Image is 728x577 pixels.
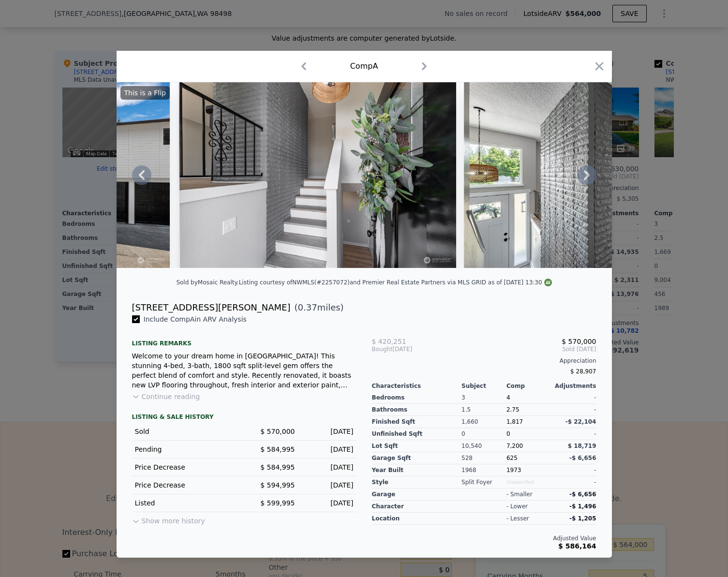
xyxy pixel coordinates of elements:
div: 1,660 [461,416,506,428]
div: 1973 [506,464,551,476]
span: 4 [506,394,510,401]
span: Sold [DATE] [446,345,596,353]
div: - [551,476,596,488]
div: location [372,513,462,525]
div: [DATE] [303,444,354,454]
div: character [372,501,462,513]
div: Subject [461,382,506,390]
div: [STREET_ADDRESS][PERSON_NAME] [132,301,291,314]
div: [DATE] [303,480,354,490]
div: Listing courtesy of NWMLS (#2257072) and Premier Real Estate Partners via MLS GRID as of [DATE] 1... [239,279,552,286]
img: Property Img [178,82,456,268]
div: Listed [135,498,237,508]
div: 1968 [461,464,506,476]
div: [DATE] [303,462,354,472]
div: 2.75 [506,404,551,416]
div: Finished Sqft [372,416,462,428]
span: $ 586,164 [558,542,596,550]
div: 10,540 [461,440,506,452]
div: Sold [135,427,237,436]
div: Year Built [372,464,462,476]
div: Appreciation [372,357,596,365]
span: -$ 1,205 [569,515,596,522]
div: 1.5 [461,404,506,416]
span: 0 [506,430,510,437]
div: [DATE] [303,427,354,436]
div: - [551,392,596,404]
div: [DATE] [372,345,447,353]
span: $ 570,000 [562,338,596,345]
div: Unspecified [506,476,551,488]
img: NWMLS Logo [544,279,552,286]
span: $ 570,000 [260,428,295,435]
div: - [551,464,596,476]
div: Garage Sqft [372,452,462,464]
span: -$ 22,104 [565,418,596,425]
div: - smaller [506,490,533,498]
div: - lower [506,503,528,510]
div: Lot Sqft [372,440,462,452]
div: - lesser [506,515,529,522]
div: Listing remarks [132,332,357,347]
div: Welcome to your dream home in [GEOGRAPHIC_DATA]! This stunning 4-bed, 3-bath, 1800 sqft split-lev... [132,351,357,390]
span: -$ 6,656 [569,491,596,498]
div: Bedrooms [372,392,462,404]
span: 0.37 [298,302,317,312]
div: Unfinished Sqft [372,428,462,440]
div: - [551,428,596,440]
div: - [551,404,596,416]
span: $ 584,995 [260,445,295,453]
div: Pending [135,444,237,454]
span: Bought [372,345,393,353]
div: 528 [461,452,506,464]
div: LISTING & SALE HISTORY [132,413,357,423]
span: 1,817 [506,418,523,425]
span: 7,200 [506,443,523,449]
span: $ 594,995 [260,481,295,489]
span: 625 [506,455,518,461]
div: Adjustments [551,382,596,390]
div: Comp A [350,60,378,72]
div: Characteristics [372,382,462,390]
div: Comp [506,382,551,390]
div: 0 [461,428,506,440]
span: $ 420,251 [372,338,406,345]
span: $ 28,907 [570,368,596,375]
span: Include Comp A in ARV Analysis [140,315,251,323]
button: Continue reading [132,392,200,401]
span: $ 599,995 [260,499,295,507]
div: Style [372,476,462,488]
div: Adjusted Value [372,534,596,542]
div: Bathrooms [372,404,462,416]
span: $ 584,995 [260,463,295,471]
span: ( miles) [291,301,344,314]
div: Sold by Mosaic Realty . [176,279,238,286]
div: This is a Flip [120,86,170,100]
div: [DATE] [303,498,354,508]
button: Show more history [132,512,205,526]
span: -$ 1,496 [569,503,596,510]
div: garage [372,488,462,501]
div: Split Foyer [461,476,506,488]
div: 3 [461,392,506,404]
div: Price Decrease [135,462,237,472]
span: $ 18,719 [568,443,596,449]
div: Price Decrease [135,480,237,490]
span: -$ 6,656 [569,455,596,461]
